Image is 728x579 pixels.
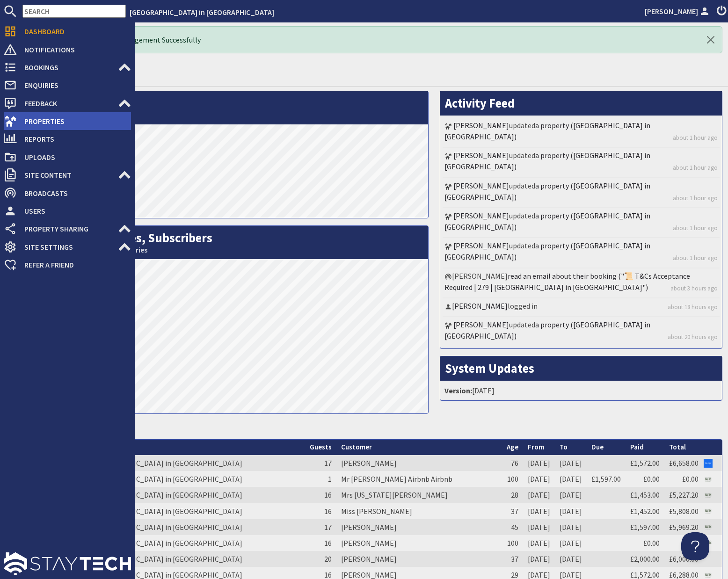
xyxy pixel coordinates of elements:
[17,257,131,272] span: Refer a Friend
[452,301,508,311] a: [PERSON_NAME]
[502,455,523,471] td: 76
[94,474,242,484] a: [GEOGRAPHIC_DATA] in [GEOGRAPHIC_DATA]
[310,442,332,451] a: Guests
[17,150,131,165] span: Uploads
[453,121,509,130] a: [PERSON_NAME]
[4,239,131,254] a: Site Settings
[669,507,699,516] a: £5,808.00
[4,42,131,57] a: Notifications
[4,96,131,111] a: Feedback
[502,535,523,551] td: 100
[443,238,720,268] li: updated
[669,458,699,468] a: £6,658.00
[643,538,660,548] a: £0.00
[668,303,718,311] a: about 18 hours ago
[29,226,428,259] h2: Bookings, Enquiries, Subscribers
[33,246,423,254] small: This Month: 0 Bookings, 0 Enquiries
[4,114,131,129] a: Properties
[682,474,699,484] a: £0.00
[324,507,332,516] span: 16
[502,551,523,567] td: 37
[555,519,587,535] td: [DATE]
[669,442,686,451] a: Total
[681,532,709,560] iframe: Toggle Customer Support
[630,507,660,516] a: £1,452.00
[17,186,131,201] span: Broadcasts
[560,442,568,451] a: To
[523,503,555,519] td: [DATE]
[17,239,118,254] span: Site Settings
[555,487,587,503] td: [DATE]
[453,181,509,190] a: [PERSON_NAME]
[17,114,131,129] span: Properties
[502,519,523,535] td: 45
[528,442,544,451] a: From
[669,522,699,532] a: £5,969.20
[4,78,131,93] a: Enquiries
[555,551,587,567] td: [DATE]
[4,221,131,236] a: Property Sharing
[4,167,131,182] a: Site Content
[453,151,509,160] a: [PERSON_NAME]
[668,333,718,341] a: about 20 hours ago
[17,78,131,93] span: Enquiries
[4,552,131,575] img: staytech_l_w-4e588a39d9fa60e82540d7cfac8cfe4b7147e857d3e8dbdfbd41c59d52db0ec4.svg
[669,490,699,499] a: £5,227.20
[643,474,660,484] a: £0.00
[523,487,555,503] td: [DATE]
[704,522,713,531] img: Referer: The Island in Oxfordshire
[673,253,718,262] a: about 1 hour ago
[328,474,332,484] span: 1
[336,535,502,551] td: [PERSON_NAME]
[17,167,118,182] span: Site Content
[630,458,660,468] a: £1,572.00
[591,474,621,484] a: £1,597.00
[502,503,523,519] td: 37
[444,151,650,171] a: a property ([GEOGRAPHIC_DATA] in [GEOGRAPHIC_DATA])
[443,268,720,298] li: [PERSON_NAME]
[336,551,502,567] td: [PERSON_NAME]
[336,503,502,519] td: Miss [PERSON_NAME]
[443,118,720,148] li: updated
[29,91,428,124] h2: Visits per Day
[453,241,509,250] a: [PERSON_NAME]
[94,458,242,468] a: [GEOGRAPHIC_DATA] in [GEOGRAPHIC_DATA]
[443,178,720,208] li: updated
[324,538,332,548] span: 16
[704,491,713,499] img: Referer: The Island in Oxfordshire
[324,554,332,564] span: 20
[94,522,242,532] a: [GEOGRAPHIC_DATA] in [GEOGRAPHIC_DATA]
[443,148,720,178] li: updated
[4,186,131,201] a: Broadcasts
[630,490,660,499] a: £1,453.00
[630,522,660,532] a: £1,597.00
[341,442,372,451] a: Customer
[507,442,518,451] a: Age
[523,455,555,471] td: [DATE]
[324,490,332,499] span: 16
[445,361,534,376] a: System Updates
[630,442,644,451] a: Paid
[336,519,502,535] td: [PERSON_NAME]
[17,24,131,39] span: Dashboard
[523,519,555,535] td: [DATE]
[453,320,509,329] a: [PERSON_NAME]
[523,471,555,487] td: [DATE]
[523,535,555,551] td: [DATE]
[502,471,523,487] td: 100
[704,459,713,468] img: Referer: Google
[17,96,118,111] span: Feedback
[17,42,131,57] span: Notifications
[444,386,472,395] strong: Version:
[4,60,131,75] a: Bookings
[4,203,131,218] a: Users
[444,121,650,141] a: a property ([GEOGRAPHIC_DATA] in [GEOGRAPHIC_DATA])
[4,24,131,39] a: Dashboard
[443,208,720,238] li: updated
[670,284,718,293] a: about 3 hours ago
[673,224,718,232] a: about 1 hour ago
[444,241,650,261] a: a property ([GEOGRAPHIC_DATA] in [GEOGRAPHIC_DATA])
[443,317,720,346] li: updated
[94,538,242,548] a: [GEOGRAPHIC_DATA] in [GEOGRAPHIC_DATA]
[645,6,711,17] a: [PERSON_NAME]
